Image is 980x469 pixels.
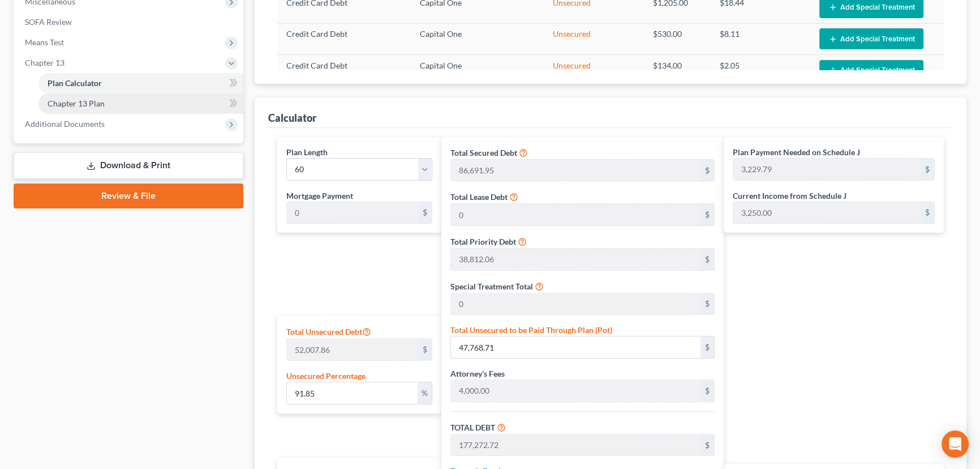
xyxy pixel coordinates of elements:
input: 0.00 [451,434,700,456]
span: Chapter 13 Plan [48,99,105,108]
div: $ [700,160,714,181]
input: 0.00 [451,380,700,402]
td: Unsecured [544,23,644,54]
span: SOFA Review [25,17,72,27]
label: Total Unsecured Debt [286,325,371,338]
a: Review & File [14,184,243,208]
input: 0.00 [451,160,700,181]
button: Add Special Treatment [819,28,923,49]
label: Total Unsecured to be Paid Through Plan (Pot) [450,324,612,336]
td: $134.00 [644,55,711,86]
span: Plan Calculator [48,78,102,88]
label: TOTAL DEBT [450,421,495,433]
td: Capital One [411,55,544,86]
label: Plan Length [286,146,328,158]
td: Unsecured [544,55,644,86]
label: Current Income from Schedule J [733,190,846,202]
div: $ [921,202,934,224]
input: 0.00 [733,159,921,180]
div: $ [418,202,432,224]
label: Special Treatment Total [450,280,533,292]
td: Credit Card Debt [277,55,411,86]
label: Unsecured Percentage [286,370,366,382]
a: Chapter 13 Plan [38,93,243,114]
div: $ [418,339,432,360]
span: Additional Documents [25,119,105,129]
input: 0.00 [451,336,700,358]
label: Plan Payment Needed on Schedule J [733,146,860,158]
div: $ [921,159,934,180]
span: Means Test [25,37,64,47]
a: SOFA Review [16,12,243,32]
div: Open Intercom Messenger [942,430,969,458]
input: 0.00 [733,202,921,224]
input: 0.00 [287,202,418,224]
label: Mortgage Payment [286,190,353,202]
div: $ [700,336,714,358]
td: Credit Card Debt [277,23,411,54]
td: $530.00 [644,23,711,54]
label: Attorney’s Fees [450,368,505,380]
a: Plan Calculator [38,73,243,93]
label: Total Priority Debt [450,236,516,248]
input: 0.00 [451,249,700,270]
div: % [418,382,432,404]
label: Total Secured Debt [450,147,517,159]
input: 0.00 [287,339,418,360]
a: Download & Print [14,152,243,179]
span: Chapter 13 [25,58,65,67]
input: 0.00 [451,293,700,315]
td: Capital One [411,23,544,54]
div: $ [700,293,714,315]
div: Calculator [268,111,316,125]
td: $2.05 [711,55,811,86]
label: Total Lease Debt [450,191,508,203]
input: 0.00 [451,204,700,225]
button: Add Special Treatment [819,60,923,81]
div: $ [700,434,714,456]
div: $ [700,249,714,270]
div: $ [700,380,714,402]
td: $8.11 [711,23,811,54]
div: $ [700,204,714,225]
input: 0.00 [287,382,418,404]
